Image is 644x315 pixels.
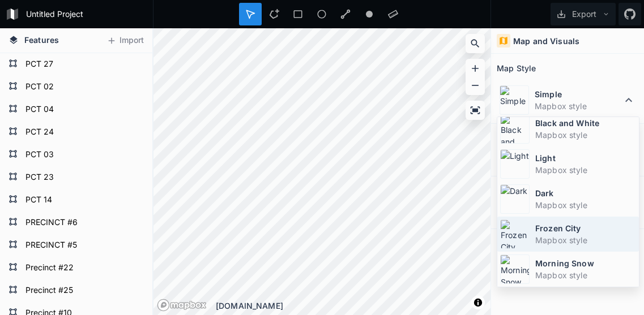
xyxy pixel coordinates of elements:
span: Features [24,34,59,46]
dd: Mapbox style [535,234,636,246]
dt: Morning Snow [535,257,636,269]
h2: Map Style [497,59,536,77]
img: Black and White [500,114,530,144]
dt: Simple [535,88,622,100]
img: Light [500,149,530,179]
dd: Mapbox style [535,129,636,141]
h4: Map and Visuals [513,35,579,47]
button: Toggle attribution [471,296,485,309]
img: Dark [500,184,530,214]
dt: Black and White [535,117,636,129]
span: Toggle attribution [475,296,481,309]
dd: Mapbox style [535,269,636,281]
button: Import [101,32,150,50]
dd: Mapbox style [535,199,636,211]
img: Morning Snow [500,254,530,284]
dd: Mapbox style [535,164,636,176]
a: Mapbox logo [157,299,207,312]
img: Frozen City [500,219,530,249]
button: Export [551,3,616,25]
dt: Light [535,152,636,164]
div: [DOMAIN_NAME] [216,300,491,312]
img: Simple [500,85,529,115]
dd: Mapbox style [535,100,622,112]
dt: Frozen City [535,222,636,234]
dt: Dark [535,187,636,199]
